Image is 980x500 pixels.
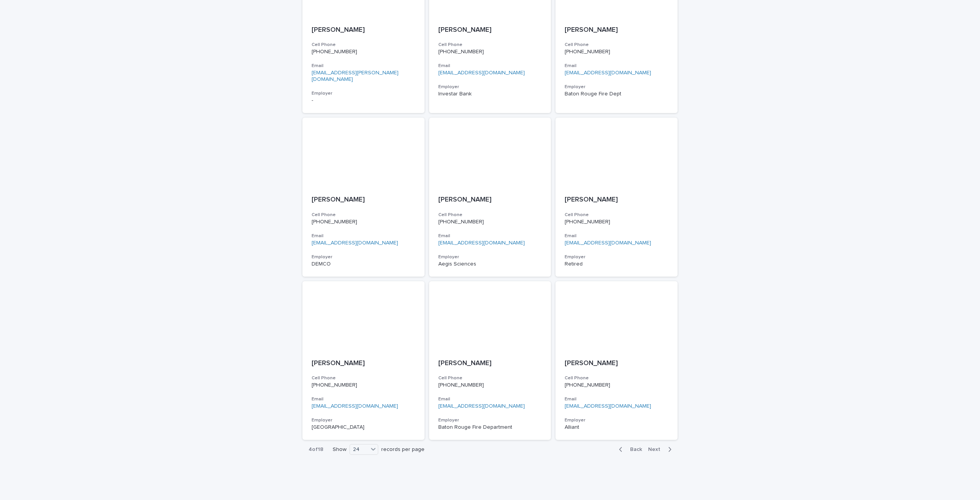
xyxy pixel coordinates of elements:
[312,233,415,239] h3: Email
[645,446,678,453] button: Next
[438,196,542,204] p: [PERSON_NAME]
[438,382,484,388] a: [PHONE_NUMBER]
[312,90,415,97] h3: Employer
[438,240,525,246] a: [EMAIL_ADDRESS][DOMAIN_NAME]
[648,447,665,452] span: Next
[438,359,542,368] p: [PERSON_NAME]
[565,403,651,409] a: [EMAIL_ADDRESS][DOMAIN_NAME]
[350,446,368,454] div: 24
[312,212,415,218] h3: Cell Phone
[312,26,415,34] p: [PERSON_NAME]
[429,281,551,440] a: [PERSON_NAME]Cell Phone[PHONE_NUMBER]Email[EMAIL_ADDRESS][DOMAIN_NAME]EmployerBaton Rouge Fire De...
[565,254,668,260] h3: Employer
[438,233,542,239] h3: Email
[381,446,425,453] p: records per page
[312,396,415,402] h3: Email
[565,261,668,267] p: Retired
[438,26,542,34] p: [PERSON_NAME]
[565,375,668,381] h3: Cell Phone
[438,212,542,218] h3: Cell Phone
[312,196,415,204] p: [PERSON_NAME]
[565,359,668,368] p: [PERSON_NAME]
[312,42,415,48] h3: Cell Phone
[565,70,651,75] a: [EMAIL_ADDRESS][DOMAIN_NAME]
[438,403,525,409] a: [EMAIL_ADDRESS][DOMAIN_NAME]
[565,49,610,54] a: [PHONE_NUMBER]
[312,63,415,69] h3: Email
[333,446,346,453] p: Show
[555,281,678,440] a: [PERSON_NAME]Cell Phone[PHONE_NUMBER]Email[EMAIL_ADDRESS][DOMAIN_NAME]EmployerAlliant
[438,261,542,267] p: Aegis Sciences
[565,196,668,204] p: [PERSON_NAME]
[565,84,668,90] h3: Employer
[565,42,668,48] h3: Cell Phone
[312,359,415,368] p: [PERSON_NAME]
[438,84,542,90] h3: Employer
[565,424,668,431] p: Alliant
[565,382,610,388] a: [PHONE_NUMBER]
[429,118,551,277] a: [PERSON_NAME]Cell Phone[PHONE_NUMBER]Email[EMAIL_ADDRESS][DOMAIN_NAME]EmployerAegis Sciences
[438,70,525,75] a: [EMAIL_ADDRESS][DOMAIN_NAME]
[438,396,542,402] h3: Email
[312,219,357,225] a: [PHONE_NUMBER]
[312,240,398,246] a: [EMAIL_ADDRESS][DOMAIN_NAME]
[565,219,610,225] a: [PHONE_NUMBER]
[613,446,645,453] button: Back
[565,212,668,218] h3: Cell Phone
[312,417,415,423] h3: Employer
[438,375,542,381] h3: Cell Phone
[438,63,542,69] h3: Email
[312,403,398,409] a: [EMAIL_ADDRESS][DOMAIN_NAME]
[312,261,415,267] p: DEMCO
[565,396,668,402] h3: Email
[438,49,484,54] a: [PHONE_NUMBER]
[312,49,357,54] a: [PHONE_NUMBER]
[565,417,668,423] h3: Employer
[555,118,678,277] a: [PERSON_NAME]Cell Phone[PHONE_NUMBER]Email[EMAIL_ADDRESS][DOMAIN_NAME]EmployerRetired
[312,382,357,388] a: [PHONE_NUMBER]
[565,240,651,246] a: [EMAIL_ADDRESS][DOMAIN_NAME]
[302,440,330,459] p: 4 of 18
[438,254,542,260] h3: Employer
[302,118,425,277] a: [PERSON_NAME]Cell Phone[PHONE_NUMBER]Email[EMAIL_ADDRESS][DOMAIN_NAME]EmployerDEMCO
[438,417,542,423] h3: Employer
[565,91,668,97] p: Baton Rouge Fire Dept
[565,26,668,34] p: [PERSON_NAME]
[438,42,542,48] h3: Cell Phone
[565,233,668,239] h3: Email
[312,97,415,104] p: -
[302,281,425,440] a: [PERSON_NAME]Cell Phone[PHONE_NUMBER]Email[EMAIL_ADDRESS][DOMAIN_NAME]Employer[GEOGRAPHIC_DATA]
[312,254,415,260] h3: Employer
[312,424,415,431] p: [GEOGRAPHIC_DATA]
[565,63,668,69] h3: Email
[438,219,484,225] a: [PHONE_NUMBER]
[438,424,542,431] p: Baton Rouge Fire Department
[312,70,399,82] a: [EMAIL_ADDRESS][PERSON_NAME][DOMAIN_NAME]
[312,375,415,381] h3: Cell Phone
[438,91,542,97] p: Investar Bank
[626,447,642,452] span: Back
